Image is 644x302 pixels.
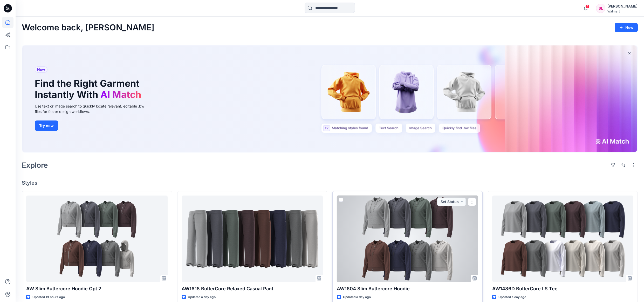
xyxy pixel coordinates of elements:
[337,196,478,282] a: AW1604 Slim Buttercore Hoodie
[607,3,638,9] div: [PERSON_NAME]
[182,196,323,282] a: AW1618 ButterCore Relaxed Casual Pant
[492,285,634,292] p: AW1486D ButterCore LS Tee
[498,294,526,300] p: Updated a day ago
[607,9,638,13] div: Walmart
[35,103,152,114] div: Use text or image search to quickly locate relevant, editable .bw files for faster design workflows.
[22,180,638,186] h4: Styles
[26,285,168,292] p: AW Slim Buttercore Hoodie Opt 2
[22,23,154,32] h2: Welcome back, [PERSON_NAME]
[32,294,65,300] p: Updated 19 hours ago
[182,285,323,292] p: AW1618 ButterCore Relaxed Casual Pant
[22,161,48,169] h2: Explore
[585,4,590,9] span: 4
[26,196,168,282] a: AW Slim Buttercore Hoodie Opt 2
[35,78,144,100] h1: Find the Right Garment Instantly With
[337,285,478,292] p: AW1604 Slim Buttercore Hoodie
[35,120,58,131] button: Try now
[37,66,45,73] span: New
[596,4,605,13] div: SL
[188,294,216,300] p: Updated a day ago
[343,294,371,300] p: Updated a day ago
[492,196,634,282] a: AW1486D ButterCore LS Tee
[100,89,141,100] span: AI Match
[615,23,638,32] button: New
